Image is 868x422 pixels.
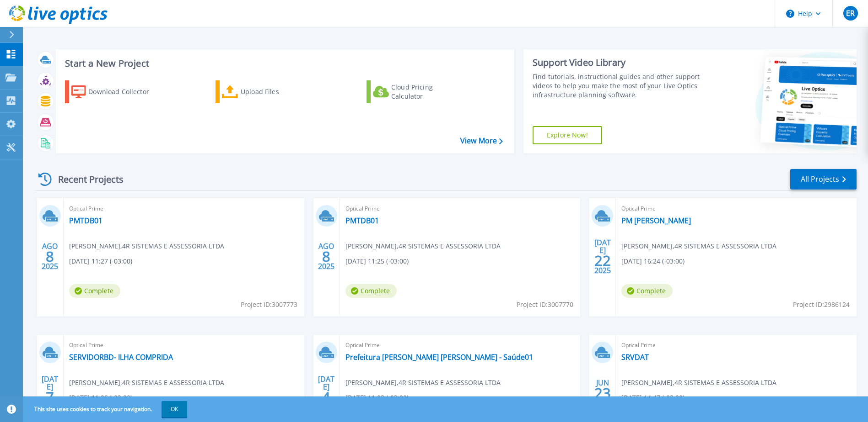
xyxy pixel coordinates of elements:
[621,241,776,251] span: [PERSON_NAME] , 4R SISTEMAS E ASSESSORIA LTDA
[594,240,611,273] div: [DATE] 2025
[322,253,330,260] span: 8
[621,378,776,388] span: [PERSON_NAME] , 4R SISTEMAS E ASSESSORIA LTDA
[241,83,314,101] div: Upload Files
[69,378,224,388] span: [PERSON_NAME] , 4R SISTEMAS E ASSESSORIA LTDA
[621,393,685,403] span: [DATE] 14:47 (-03:00)
[533,72,702,100] div: Find tutorials, instructional guides and other support videos to help you make the most of your L...
[41,376,59,410] div: [DATE] 2025
[65,80,167,103] a: Download Collector
[345,353,533,362] a: Prefeitura [PERSON_NAME] [PERSON_NAME] - Saúde01
[241,300,297,310] span: Project ID: 3007773
[46,253,54,260] span: 8
[41,240,59,273] div: AGO 2025
[621,340,851,350] span: Optical Prime
[621,284,673,298] span: Complete
[69,241,224,251] span: [PERSON_NAME] , 4R SISTEMAS E ASSESSORIA LTDA
[391,83,464,101] div: Cloud Pricing Calculator
[162,401,187,417] button: OK
[345,340,575,350] span: Optical Prime
[460,137,503,145] a: View More
[318,376,335,410] div: [DATE] 2025
[46,393,54,401] span: 7
[594,376,611,410] div: JUN 2025
[621,204,851,214] span: Optical Prime
[216,80,318,103] a: Upload Files
[345,241,501,251] span: [PERSON_NAME] , 4R SISTEMAS E ASSESSORIA LTDA
[322,393,330,401] span: 4
[793,300,850,310] span: Project ID: 2986124
[69,340,299,350] span: Optical Prime
[345,284,397,298] span: Complete
[846,10,855,17] span: ER
[69,216,102,225] a: PMTDB01
[318,240,335,273] div: AGO 2025
[69,256,132,266] span: [DATE] 11:27 (-03:00)
[345,256,409,266] span: [DATE] 11:25 (-03:00)
[790,169,857,190] a: All Projects
[517,300,573,310] span: Project ID: 3007770
[621,216,691,225] a: PM [PERSON_NAME]
[533,57,702,69] div: Support Video Library
[621,353,649,362] a: SRVDAT
[65,58,502,69] h3: Start a New Project
[25,401,187,417] span: This site uses cookies to track your navigation.
[35,168,136,190] div: Recent Projects
[345,393,409,403] span: [DATE] 11:03 (-03:00)
[69,284,120,298] span: Complete
[69,204,299,214] span: Optical Prime
[345,204,575,214] span: Optical Prime
[594,257,611,264] span: 22
[69,353,173,362] a: SERVIDORBD- ILHA COMPRIDA
[594,389,611,397] span: 23
[533,126,602,144] a: Explore Now!
[621,256,685,266] span: [DATE] 16:24 (-03:00)
[345,378,501,388] span: [PERSON_NAME] , 4R SISTEMAS E ASSESSORIA LTDA
[367,80,469,103] a: Cloud Pricing Calculator
[345,216,379,225] a: PMTDB01
[88,83,162,101] div: Download Collector
[69,393,132,403] span: [DATE] 11:08 (-03:00)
